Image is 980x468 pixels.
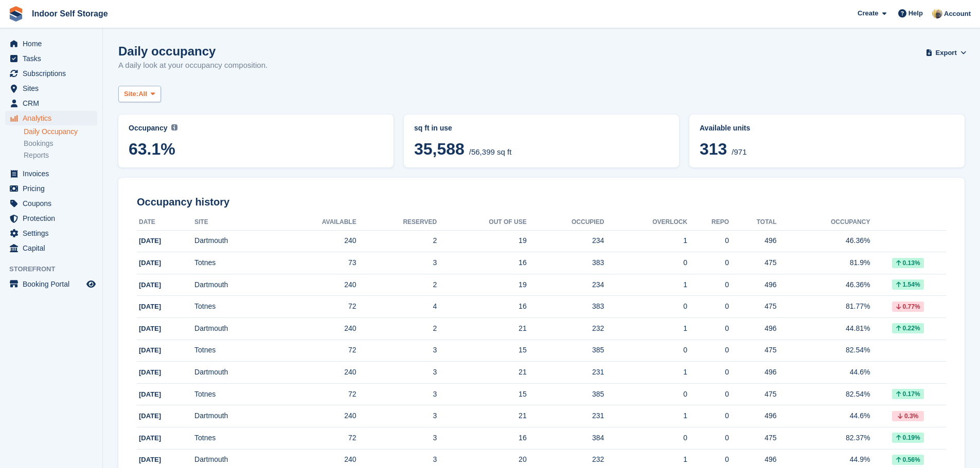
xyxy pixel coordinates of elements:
[275,274,357,296] td: 240
[23,81,84,96] span: Sites
[527,235,604,246] div: 234
[604,454,687,465] div: 1
[604,323,687,334] div: 1
[604,433,687,443] div: 0
[23,196,84,211] span: Coupons
[729,383,777,405] td: 475
[437,405,526,427] td: 21
[527,410,604,421] div: 231
[23,111,84,125] span: Analytics
[5,226,97,240] a: menu
[527,454,604,465] div: 232
[357,362,437,384] td: 3
[23,181,84,196] span: Pricing
[275,427,357,450] td: 72
[414,123,669,134] abbr: Current breakdown of %{unit} occupied
[275,230,357,252] td: 240
[24,151,97,160] a: Reports
[527,323,604,334] div: 232
[687,279,729,290] div: 0
[5,96,97,110] a: menu
[732,147,746,156] span: /971
[139,456,161,463] span: [DATE]
[5,36,97,51] a: menu
[604,389,687,400] div: 0
[687,323,729,334] div: 0
[908,8,923,18] span: Help
[9,264,102,274] span: Storefront
[118,60,268,71] p: A daily look at your occupancy composition.
[139,346,161,354] span: [DATE]
[23,36,84,51] span: Home
[357,274,437,296] td: 2
[892,455,924,465] div: 0.56%
[357,427,437,450] td: 3
[729,252,777,274] td: 475
[139,390,161,398] span: [DATE]
[437,383,526,405] td: 15
[604,367,687,378] div: 1
[527,214,604,231] th: Occupied
[437,318,526,340] td: 21
[414,140,465,158] span: 35,588
[700,124,750,132] span: Available units
[729,318,777,340] td: 496
[5,181,97,196] a: menu
[414,124,452,132] span: sq ft in use
[139,281,161,289] span: [DATE]
[777,230,870,252] td: 46.36%
[139,434,161,442] span: [DATE]
[118,86,161,103] button: Site: All
[777,252,870,274] td: 81.9%
[139,368,161,376] span: [DATE]
[357,214,437,231] th: Reserved
[932,8,942,18] img: Jo Moon
[777,427,870,450] td: 82.37%
[357,318,437,340] td: 2
[24,127,97,137] a: Daily Occupancy
[139,303,161,310] span: [DATE]
[23,211,84,226] span: Protection
[275,252,357,274] td: 73
[85,278,97,290] a: Preview store
[777,274,870,296] td: 46.36%
[28,5,112,22] a: Indoor Self Storage
[437,274,526,296] td: 19
[5,166,97,181] a: menu
[892,302,924,312] div: 0.77%
[124,89,138,99] span: Site:
[777,296,870,318] td: 81.77%
[23,277,84,291] span: Booking Portal
[129,124,167,132] span: Occupancy
[729,427,777,450] td: 475
[437,214,526,231] th: Out of Use
[892,389,924,399] div: 0.17%
[892,433,924,443] div: 0.19%
[8,6,24,22] img: stora-icon-8386f47178a22dfd0bd8f6a31ec36ba5ce8667c1dd55bd0f319d3a0aa187defe.svg
[275,318,357,340] td: 240
[892,323,924,333] div: 0.22%
[5,111,97,125] a: menu
[604,279,687,290] div: 1
[892,411,924,421] div: 0.3%
[437,427,526,450] td: 16
[23,51,84,66] span: Tasks
[687,301,729,312] div: 0
[5,81,97,96] a: menu
[357,252,437,274] td: 3
[604,345,687,355] div: 0
[5,51,97,66] a: menu
[687,454,729,465] div: 0
[527,279,604,290] div: 234
[777,405,870,427] td: 44.6%
[275,340,357,362] td: 72
[700,140,727,158] span: 313
[275,362,357,384] td: 240
[527,257,604,268] div: 383
[604,214,687,231] th: Overlock
[604,235,687,246] div: 1
[194,405,274,427] td: Dartmouth
[194,318,274,340] td: Dartmouth
[527,433,604,443] div: 384
[437,296,526,318] td: 16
